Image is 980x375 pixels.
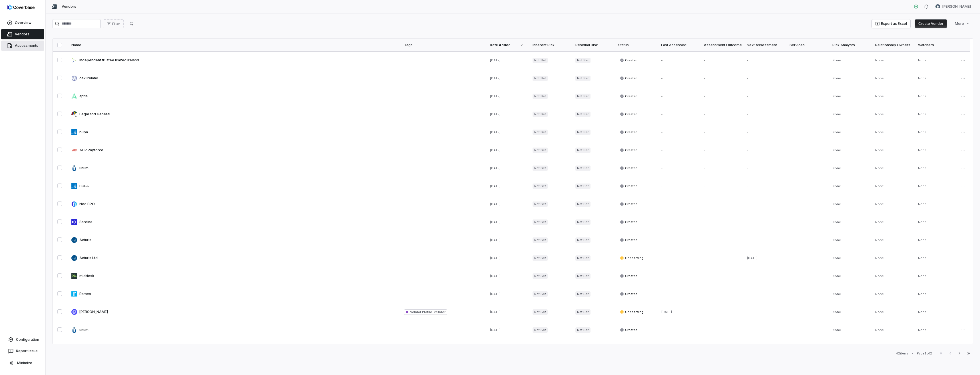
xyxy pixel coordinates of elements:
[490,43,523,47] div: Date Added
[747,43,780,47] div: Next Assessment
[832,43,866,47] div: Risk Analysts
[942,4,971,9] span: [PERSON_NAME]
[656,177,699,195] td: -
[699,285,742,303] td: -
[533,184,548,189] span: Not Set
[620,130,638,134] span: Created
[872,19,910,28] button: Export as Excel
[575,291,591,297] span: Not Set
[915,19,947,28] button: Create Vendor
[533,76,548,81] span: Not Set
[656,105,699,123] td: -
[490,130,501,134] span: [DATE]
[533,166,548,171] span: Not Set
[620,274,638,278] span: Created
[533,148,548,153] span: Not Set
[742,105,785,123] td: -
[742,339,785,357] td: -
[533,43,566,47] div: Inherent Risk
[533,237,548,243] span: Not Set
[575,219,591,225] span: Not Set
[575,130,591,135] span: Not Set
[699,177,742,195] td: -
[699,249,742,267] td: -
[620,148,638,152] span: Created
[656,339,699,357] td: -
[656,51,699,69] td: -
[620,256,644,260] span: Onboarding
[917,351,932,356] div: Page 1 of 2
[656,285,699,303] td: -
[656,87,699,105] td: -
[932,2,974,11] button: Ian Sharp avatar[PERSON_NAME]
[62,4,76,9] span: Vendors
[699,195,742,213] td: -
[918,43,952,47] div: Watchers
[699,105,742,123] td: -
[7,5,35,10] img: logo-D7KZi-bG.svg
[490,310,501,314] span: [DATE]
[433,310,445,314] span: Vendor
[742,177,785,195] td: -
[699,267,742,285] td: -
[742,141,785,159] td: -
[742,285,785,303] td: -
[490,220,501,224] span: [DATE]
[704,43,738,47] div: Assessment Outcome
[742,69,785,87] td: -
[656,141,699,159] td: -
[490,58,501,62] span: [DATE]
[620,112,638,116] span: Created
[575,255,591,261] span: Not Set
[490,94,501,98] span: [DATE]
[912,351,913,355] div: •
[575,58,591,63] span: Not Set
[1,29,44,39] a: Vendors
[490,238,501,242] span: [DATE]
[742,123,785,141] td: -
[490,292,501,296] span: [DATE]
[575,76,591,81] span: Not Set
[620,202,638,206] span: Created
[2,346,43,356] button: Report Issue
[699,123,742,141] td: -
[618,43,652,47] div: Status
[575,112,591,117] span: Not Set
[1,18,44,28] a: Overview
[410,310,433,314] span: Vendor Profile :
[1,41,44,51] a: Assessments
[490,256,501,260] span: [DATE]
[533,327,548,333] span: Not Set
[699,51,742,69] td: -
[490,112,501,116] span: [DATE]
[575,273,591,279] span: Not Set
[575,43,609,47] div: Residual Risk
[490,76,501,80] span: [DATE]
[742,195,785,213] td: -
[656,321,699,339] td: -
[620,292,638,296] span: Created
[656,231,699,249] td: -
[699,339,742,357] td: -
[699,141,742,159] td: -
[951,19,973,28] button: More
[575,184,591,189] span: Not Set
[699,69,742,87] td: -
[2,357,43,369] button: Minimize
[656,123,699,141] td: -
[661,310,672,314] span: [DATE]
[533,130,548,135] span: Not Set
[112,22,120,26] span: Filter
[935,4,940,9] img: Ian Sharp avatar
[742,159,785,177] td: -
[699,159,742,177] td: -
[533,94,548,99] span: Not Set
[742,87,785,105] td: -
[575,201,591,207] span: Not Set
[533,58,548,63] span: Not Set
[404,43,481,47] div: Tags
[790,43,823,47] div: Services
[896,351,909,356] div: 42 items
[656,213,699,231] td: -
[620,310,644,314] span: Onboarding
